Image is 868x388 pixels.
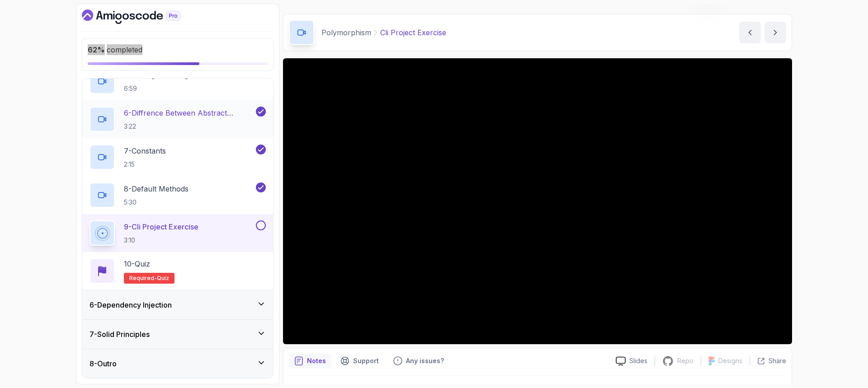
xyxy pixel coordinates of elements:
button: Support button [335,354,384,368]
span: completed [88,45,142,54]
button: 5-Putting It All Together6:59 [90,69,266,94]
h3: 7 - Solid Principles [90,329,150,340]
p: 8 - Default Methods [124,183,189,194]
p: 10 - Quiz [124,258,150,269]
h3: 8 - Outro [90,358,117,369]
button: next content [764,22,786,43]
button: 9-Cli Project Exercise3:10 [90,220,266,246]
button: 6-Diffrence Between Abstract Classes And Interfaces3:22 [90,107,266,132]
button: previous content [739,22,761,43]
p: 9 - Cli Project Exercise [124,221,198,232]
p: 3:10 [124,236,198,245]
p: Cli Project Exercise [380,27,446,38]
p: Share [769,356,786,365]
button: 6-Dependency Injection [82,290,273,319]
button: notes button [289,354,331,368]
button: 7-Solid Principles [82,320,273,349]
p: 6:59 [124,84,207,93]
p: Designs [718,356,742,365]
p: Support [353,356,379,365]
p: Polymorphism [321,27,371,38]
button: 7-Constants2:15 [90,145,266,170]
span: Required- [129,275,157,282]
p: 6 - Diffrence Between Abstract Classes And Interfaces [124,108,254,118]
button: Feedback button [388,354,449,368]
button: 8-Outro [82,349,273,378]
a: Dashboard [82,9,201,24]
p: 5:30 [124,198,189,207]
button: 8-Default Methods5:30 [90,182,266,208]
iframe: 9 - CLI Project Exercise [283,58,792,344]
p: Notes [307,356,326,365]
span: quiz [157,275,169,282]
h3: 6 - Dependency Injection [90,299,172,310]
a: Slides [609,356,655,366]
button: Share [750,356,786,365]
p: 2:15 [124,160,166,169]
p: Slides [629,356,647,365]
p: Repo [677,356,693,365]
p: Any issues? [406,356,444,365]
button: 10-QuizRequired-quiz [90,258,266,284]
p: 7 - Constants [124,145,166,156]
span: 62 % [88,45,105,54]
p: 3:22 [124,122,254,131]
